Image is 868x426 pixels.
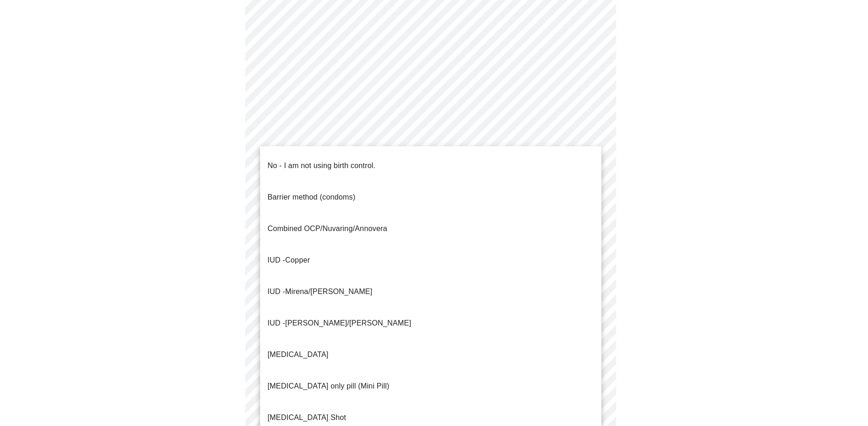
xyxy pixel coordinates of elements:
p: [MEDICAL_DATA] only pill (Mini Pill) [268,381,389,392]
p: [PERSON_NAME]/[PERSON_NAME] [268,318,411,329]
p: [MEDICAL_DATA] [268,349,328,360]
span: Mirena/[PERSON_NAME] [285,288,372,295]
p: Combined OCP/Nuvaring/Annovera [268,223,387,234]
p: No - I am not using birth control. [268,160,376,171]
p: [MEDICAL_DATA] Shot [268,412,346,423]
span: IUD - [268,256,285,264]
p: Copper [268,255,310,266]
p: Barrier method (condoms) [268,192,355,203]
span: IUD - [268,319,285,327]
p: IUD - [268,286,372,297]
